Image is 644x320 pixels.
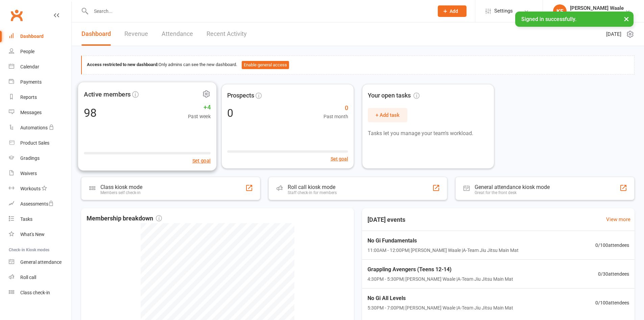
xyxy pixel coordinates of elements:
div: Waivers [20,171,37,176]
div: Messages [20,110,42,115]
div: 0 [227,108,233,119]
div: Only admins can see the new dashboard. [87,61,629,69]
div: Great for the front desk [475,190,550,195]
span: 0 / 100 attendees [595,241,629,249]
a: Revenue [124,22,148,46]
span: Settings [494,3,513,19]
strong: Access restricted to new dashboard: [87,62,159,67]
div: Product Sales [20,140,49,146]
a: Roll call [9,270,71,285]
span: Signed in successfully. [521,16,576,22]
div: Class kiosk mode [100,184,142,190]
button: × [620,12,633,26]
span: Prospects [227,91,254,101]
span: 5:30PM - 7:00PM | [PERSON_NAME] Waale | A-Team Jiu Jitsu Main Mat [367,304,513,312]
div: Dashboard [20,34,44,39]
a: Calendar [9,59,71,74]
span: 0 / 100 attendees [595,299,629,306]
div: Assessments [20,201,54,207]
a: Product Sales [9,135,71,151]
a: Class kiosk mode [9,285,71,300]
span: Past month [324,113,348,120]
span: Grappling Avengers (Teens 12-14) [367,265,513,274]
div: General attendance kiosk mode [475,184,550,190]
div: Members self check-in [100,190,142,195]
a: What's New [9,227,71,242]
div: Roll call [20,275,36,280]
div: KE [553,4,567,18]
button: + Add task [368,108,407,122]
span: 0 [324,103,348,113]
div: Payments [20,79,42,85]
span: Add [450,8,458,14]
div: Class check-in [20,290,50,295]
a: Recent Activity [207,22,247,46]
a: Reports [9,90,71,105]
div: [PERSON_NAME] Waale [570,5,624,11]
a: Dashboard [9,29,71,44]
a: Messages [9,105,71,120]
div: Staff check-in for members [288,190,337,195]
a: Clubworx [8,7,25,24]
div: People [20,49,34,54]
button: Set goal [331,155,348,163]
span: 11:00AM - 12:00PM | [PERSON_NAME] Waale | A-Team Jiu Jitsu Main Mat [367,247,519,254]
p: Tasks let you manage your team's workload. [368,129,488,138]
div: A-Team Jiu Jitsu [570,11,624,17]
a: Assessments [9,196,71,212]
span: +4 [188,102,211,112]
div: Tasks [20,216,32,222]
span: Your open tasks [368,91,420,101]
div: Workouts [20,186,41,191]
h3: [DATE] events [362,214,411,226]
div: What's New [20,232,45,237]
span: 4:30PM - 5:30PM | [PERSON_NAME] Waale | A-Team Jiu Jitsu Main Mat [367,275,513,283]
div: Roll call kiosk mode [288,184,337,190]
button: Add [438,5,467,17]
span: Active members [84,89,131,99]
span: 0 / 30 attendees [598,270,629,278]
div: Gradings [20,155,40,161]
a: Tasks [9,212,71,227]
span: Membership breakdown [87,214,162,223]
a: Gradings [9,151,71,166]
input: Search... [89,6,429,16]
div: Reports [20,94,37,100]
a: View more [606,215,630,223]
div: 98 [84,107,97,118]
a: Payments [9,74,71,90]
div: General attendance [20,259,62,265]
a: Dashboard [81,22,111,46]
a: People [9,44,71,59]
span: No Gi All Levels [367,294,513,303]
button: Enable general access [242,61,289,69]
span: [DATE] [606,30,621,38]
div: Calendar [20,64,39,69]
button: Set goal [192,156,211,165]
a: Attendance [162,22,193,46]
span: Past week [188,112,211,120]
span: No Gi Fundamentals [367,236,519,245]
a: General attendance kiosk mode [9,255,71,270]
div: Automations [20,125,48,130]
a: Automations [9,120,71,135]
a: Waivers [9,166,71,181]
a: Workouts [9,181,71,196]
